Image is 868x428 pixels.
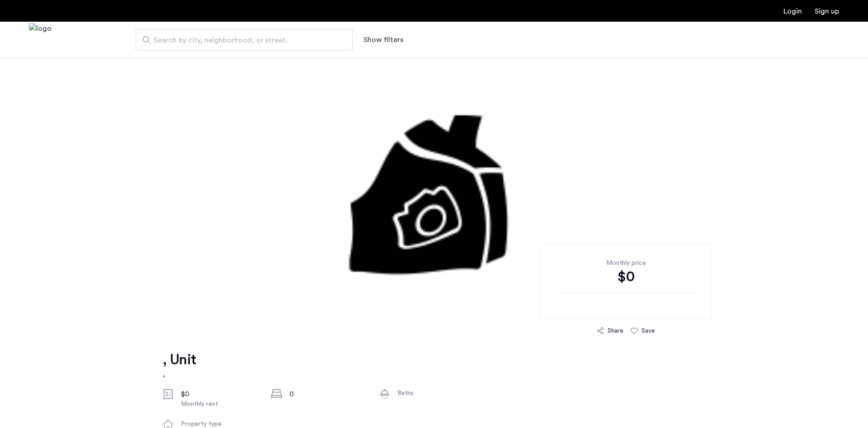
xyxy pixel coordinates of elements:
[363,34,403,45] button: Show or hide filters
[29,23,52,57] a: Cazamio Logo
[608,326,623,335] div: Share
[163,369,196,380] h2: ,
[642,326,655,335] div: Save
[397,389,473,398] div: Baths
[163,351,196,369] h1: , Unit
[555,268,697,286] div: $0
[289,389,365,400] div: 0
[815,8,839,15] a: Registration
[156,58,712,329] img: 1.gif
[181,400,257,409] div: Monthly rent
[136,29,353,51] input: Apartment Search
[555,259,697,268] div: Monthly price
[154,35,327,46] span: Search by city, neighborhood, or street.
[181,389,257,400] div: $0
[163,351,196,380] a: , Unit,
[783,8,802,15] a: Login
[29,23,52,57] img: logo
